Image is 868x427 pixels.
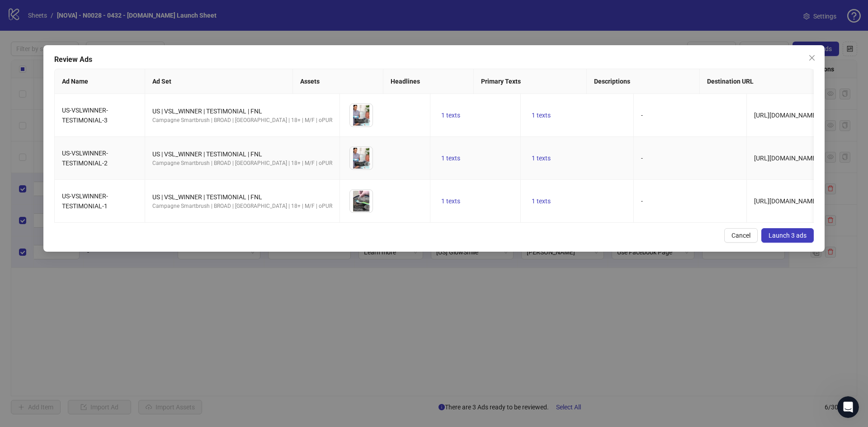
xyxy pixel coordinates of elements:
[754,112,818,119] span: [URL][DOMAIN_NAME]
[438,196,464,206] button: 1 texts
[474,69,587,94] th: Primary Texts
[441,112,460,119] span: 1 texts
[441,197,460,205] span: 1 texts
[62,107,108,124] span: US-VSLWINNER-TESTIMONIAL-3
[587,69,700,94] th: Descriptions
[808,54,816,61] span: close
[364,204,370,210] span: eye
[293,69,383,94] th: Assets
[152,159,332,168] div: Campagne Smartbrush | BROAD | [GEOGRAPHIC_DATA] | 18+ | M/F | oPUR
[362,159,373,169] button: Preview
[362,116,373,127] button: Preview
[837,396,859,418] iframe: Intercom live chat
[145,69,293,94] th: Ad Set
[731,232,750,239] span: Cancel
[152,192,332,202] div: US | VSL_WINNER | TESTIMONIAL | FNL
[62,150,108,167] span: US-VSLWINNER-TESTIMONIAL-2
[383,69,474,94] th: Headlines
[641,197,643,205] span: -
[528,110,554,121] button: 1 texts
[724,228,758,243] button: Cancel
[641,155,643,162] span: -
[62,192,108,210] span: US-VSLWINNER-TESTIMONIAL-1
[54,54,814,65] div: Review Ads
[364,161,370,167] span: eye
[528,196,554,206] button: 1 texts
[152,106,332,116] div: US | VSL_WINNER | TESTIMONIAL | FNL
[641,112,643,119] span: -
[350,147,373,169] img: Asset 1
[700,69,834,94] th: Destination URL
[754,197,818,205] span: [URL][DOMAIN_NAME]
[761,228,814,243] button: Launch 3 ads
[362,202,373,212] button: Preview
[532,155,551,162] span: 1 texts
[350,104,373,127] img: Asset 1
[532,112,551,119] span: 1 texts
[438,110,464,121] button: 1 texts
[55,69,145,94] th: Ad Name
[364,118,370,124] span: eye
[532,197,551,205] span: 1 texts
[769,232,807,239] span: Launch 3 ads
[152,116,332,125] div: Campagne Smartbrush | BROAD | [GEOGRAPHIC_DATA] | 18+ | M/F | oPUR
[441,155,460,162] span: 1 texts
[350,190,373,212] img: Asset 1
[438,153,464,164] button: 1 texts
[528,153,554,164] button: 1 texts
[805,51,819,65] button: Close
[152,202,332,211] div: Campagne Smartbrush | BROAD | [GEOGRAPHIC_DATA] | 18+ | M/F | oPUR
[152,149,332,159] div: US | VSL_WINNER | TESTIMONIAL | FNL
[754,155,818,162] span: [URL][DOMAIN_NAME]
